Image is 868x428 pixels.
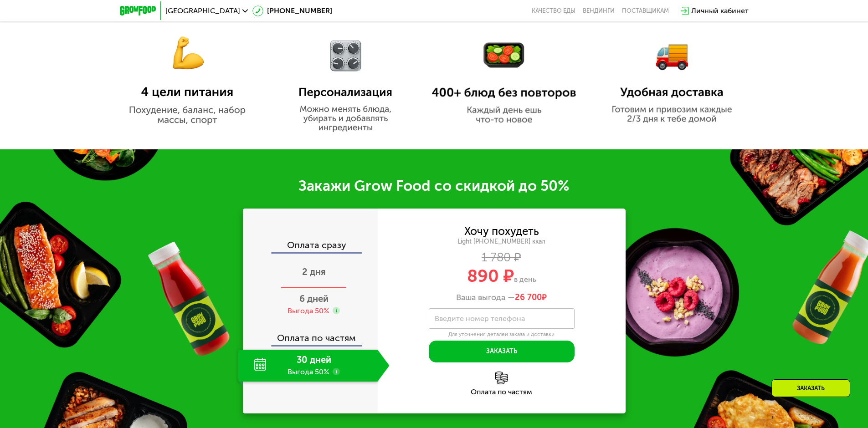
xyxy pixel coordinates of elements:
[429,341,575,362] button: Заказать
[514,275,536,284] span: в день
[299,293,329,304] span: 6 дней
[378,388,626,396] div: Оплата по частям
[378,293,626,303] div: Ваша выгода —
[378,238,626,246] div: Light [PHONE_NUMBER] ккал
[583,7,615,15] a: Вендинги
[771,379,850,397] div: Заказать
[467,265,514,286] span: 890 ₽
[244,324,378,345] div: Оплата по частям
[252,5,332,16] a: [PHONE_NUMBER]
[691,5,749,16] div: Личный кабинет
[288,306,329,316] div: Выгода 50%
[244,240,378,252] div: Оплата сразу
[532,7,575,15] a: Качество еды
[435,316,525,321] label: Введите номер телефона
[165,7,240,15] span: [GEOGRAPHIC_DATA]
[378,253,626,263] div: 1 780 ₽
[429,331,575,338] div: Для уточнения деталей заказа и доставки
[515,293,547,303] span: ₽
[515,292,542,302] span: 26 700
[495,372,508,384] img: l6xcnZfty9opOoJh.png
[622,7,669,15] div: поставщикам
[464,226,539,236] div: Хочу похудеть
[302,266,326,277] span: 2 дня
